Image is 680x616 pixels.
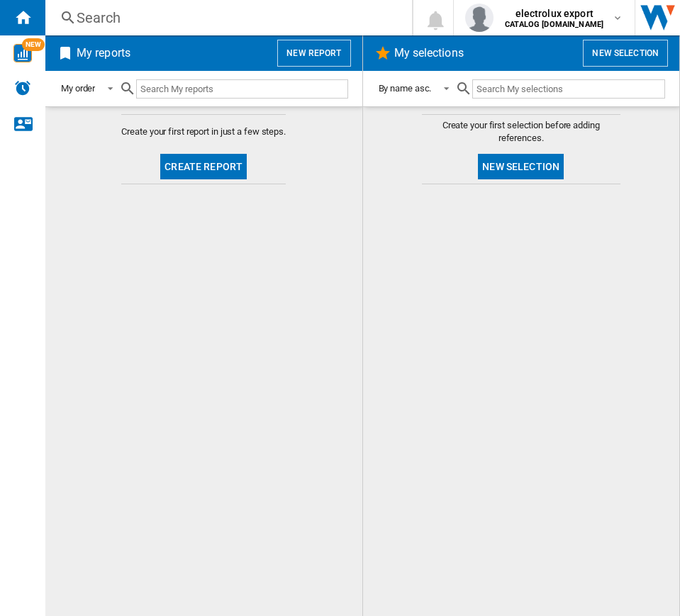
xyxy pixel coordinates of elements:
img: wise-card.svg [13,44,32,62]
h2: My selections [391,40,467,67]
div: By name asc. [379,83,432,94]
button: Create report [160,154,247,179]
div: Search [77,8,375,28]
span: NEW [22,38,45,51]
img: profile.jpg [465,4,494,32]
input: Search My reports [136,79,347,99]
button: New selection [478,154,564,179]
img: alerts-logo.svg [14,79,31,96]
input: Search My selections [472,79,665,99]
button: New selection [583,40,668,67]
span: Create your first report in just a few steps. [121,125,286,138]
button: New report [277,40,350,67]
b: CATALOG [DOMAIN_NAME] [505,20,603,29]
span: electrolux export [505,6,603,21]
h2: My reports [74,40,133,67]
span: Create your first selection before adding references. [422,119,620,145]
div: My order [61,83,95,94]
